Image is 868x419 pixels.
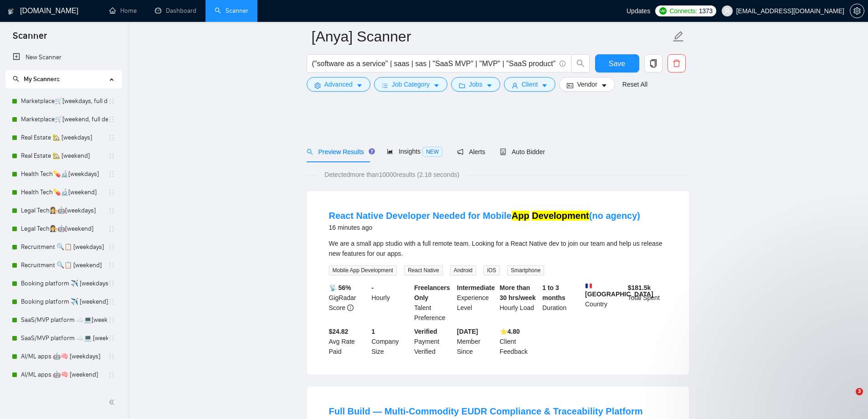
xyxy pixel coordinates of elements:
[5,147,122,165] li: Real Estate 🏡 [weekend]
[450,265,476,275] span: Android
[512,211,529,221] mark: App
[850,7,864,15] span: setting
[459,82,465,89] span: folder
[498,326,541,357] div: Client Feedback
[13,75,60,83] span: My Scanners
[329,222,641,233] div: 16 minutes ago
[457,148,485,155] span: Alerts
[504,77,556,92] button: userClientcaret-down
[5,202,122,220] li: Legal Tech👩‍⚖️🤖[weekdays]
[627,7,650,15] span: Updates
[13,48,114,67] a: New Scanner
[601,82,607,89] span: caret-down
[21,110,108,129] a: Marketplace🛒[weekend, full description]
[108,298,115,305] span: holder
[622,79,647,89] a: Reset All
[500,148,545,155] span: Auto Bidder
[21,183,108,202] a: Health Tech💊🔬[weekend]
[567,82,573,89] span: idcard
[522,79,538,89] span: Client
[609,58,625,69] span: Save
[108,225,115,233] span: holder
[108,335,115,342] span: holder
[329,238,667,259] div: We are a small app studio with a full remote team. Looking for a React Native dev to join our tea...
[412,326,455,357] div: Payment Verified
[21,256,108,274] a: Recruitment 🔍📋 [weekend]
[500,328,520,335] b: ⭐️ 4.80
[455,326,498,357] div: Member Since
[850,7,864,15] a: setting
[21,274,108,293] a: Booking platform ✈️ [weekdays]
[109,7,137,15] a: homeHome
[5,274,122,293] li: Booking platform ✈️ [weekdays]
[422,147,442,157] span: NEW
[5,48,122,67] li: New Scanner
[108,152,115,160] span: holder
[673,31,684,42] span: edit
[414,284,450,301] b: Freelancers Only
[595,54,639,72] button: Save
[5,384,122,402] li: Childcare services
[108,280,115,287] span: holder
[668,54,686,72] button: delete
[108,171,115,178] span: holder
[668,59,685,67] span: delete
[370,326,412,357] div: Company Size
[13,76,19,82] span: search
[21,293,108,311] a: Booking platform ✈️ [weekend]
[324,79,353,89] span: Advanced
[374,77,447,92] button: barsJob Categorycaret-down
[626,283,669,323] div: Total Spent
[541,82,548,89] span: caret-down
[318,170,466,180] span: Detected more than 10000 results (2.18 seconds)
[21,202,108,220] a: Legal Tech👩‍⚖️🤖[weekdays]
[500,149,506,155] span: robot
[371,328,375,335] b: 1
[532,211,589,221] mark: Development
[571,54,590,72] button: search
[108,353,115,360] span: holder
[644,54,663,72] button: copy
[5,293,122,311] li: Booking platform ✈️ [weekend]
[155,7,196,15] a: dashboardDashboard
[21,238,108,256] a: Recruitment 🔍📋 [weekdays]
[356,82,363,89] span: caret-down
[314,82,321,89] span: setting
[108,243,115,251] span: holder
[724,8,730,14] span: user
[21,311,108,329] a: SaaS/MVP platform ☁️💻[weekdays]
[560,61,565,67] span: info-circle
[21,165,108,183] a: Health Tech💊🔬[weekdays]
[108,134,115,141] span: holder
[387,148,393,155] span: area-chart
[5,165,122,183] li: Health Tech💊🔬[weekdays]
[585,283,653,298] b: [GEOGRAPHIC_DATA]
[498,283,541,323] div: Hourly Load
[21,92,108,110] a: Marketplace🛒[weekdays, full description]
[327,283,370,323] div: GigRadar Score
[392,79,430,89] span: Job Category
[404,265,443,275] span: React Native
[312,58,555,69] input: Search Freelance Jobs...
[21,366,108,384] a: AI/ML apps 🤖🧠 [weekend]
[486,82,493,89] span: caret-down
[5,220,122,238] li: Legal Tech👩‍⚖️🤖[weekend]
[21,129,108,147] a: Real Estate 🏡 [weekdays]
[669,6,697,16] span: Connects:
[347,305,354,311] span: info-circle
[5,256,122,274] li: Recruitment 🔍📋 [weekend]
[5,238,122,256] li: Recruitment 🔍📋 [weekdays]
[329,211,641,221] a: React Native Developer Needed for MobileApp Development(no agency)
[5,129,122,147] li: Real Estate 🏡 [weekdays]
[483,265,500,275] span: iOS
[370,283,412,323] div: Hourly
[451,77,500,92] button: folderJobscaret-down
[586,283,592,289] img: 🇫🇷
[856,388,863,395] span: 3
[108,316,115,324] span: holder
[628,284,651,291] b: $ 181.5k
[5,311,122,329] li: SaaS/MVP platform ☁️💻[weekdays]
[327,326,370,357] div: Avg Rate Paid
[108,371,115,378] span: holder
[414,328,437,335] b: Verified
